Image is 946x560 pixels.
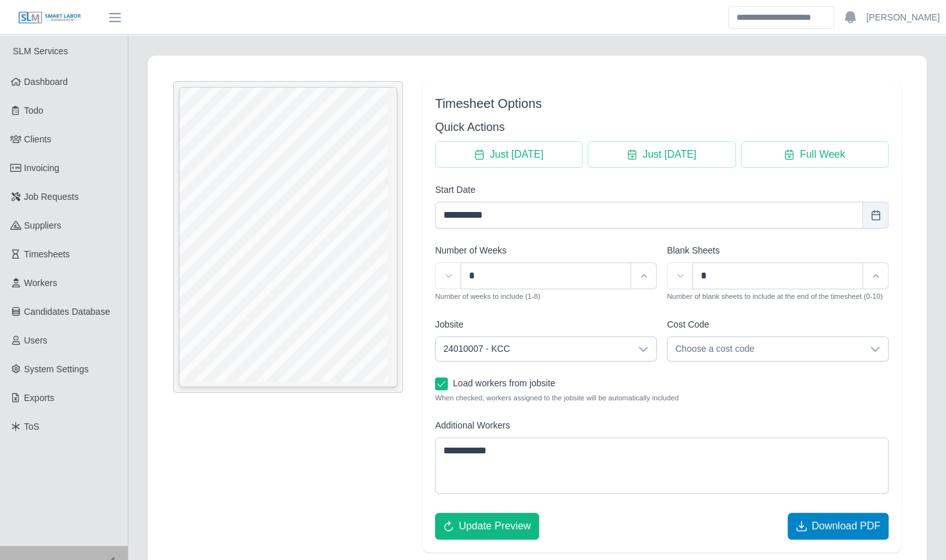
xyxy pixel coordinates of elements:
span: Todo [24,105,43,116]
div: Timesheet Options [435,94,889,113]
button: Just Tomorrow [588,141,735,168]
img: SLM Logo [18,11,82,25]
span: Update Preview [459,518,531,534]
span: Full Week [800,147,845,162]
span: ToS [24,421,40,432]
span: 24010007 - KCC [436,337,630,361]
span: Candidates Database [24,306,111,317]
span: Suppliers [24,220,61,231]
span: Job Requests [24,192,79,202]
span: SLM Services [13,46,68,56]
span: Choose a cost code [668,337,862,361]
input: Search [728,6,834,29]
label: Number of Weeks [435,244,507,257]
span: Clients [24,134,52,144]
span: Load workers from jobsite [453,378,555,388]
iframe: Timesheet Preview [179,87,397,386]
label: Start Date [435,183,475,197]
label: Cost Code [667,318,709,331]
label: Additional Workers [435,419,510,432]
button: Update Preview [435,513,539,540]
span: Just [DATE] [643,147,696,162]
small: Number of blank sheets to include at the end of the timesheet (0-10) [667,292,883,300]
span: Just [DATE] [490,147,544,162]
button: Choose Date [863,202,889,229]
button: Download PDF [788,513,889,540]
span: System Settings [24,364,89,374]
span: Timesheets [24,249,70,259]
small: Number of weeks to include (1-8) [435,292,540,300]
span: Users [24,335,48,345]
span: Exports [24,393,54,403]
label: Jobsite [435,318,463,331]
button: Full Week [741,141,889,168]
a: [PERSON_NAME] [866,11,940,24]
span: Invoicing [24,163,59,173]
span: Download PDF [811,518,880,534]
span: Dashboard [24,77,68,87]
button: Just Today [435,141,583,168]
h3: Quick Actions [435,118,889,136]
label: Blank Sheets [667,244,720,257]
small: When checked, workers assigned to the jobsite will be automatically included [435,393,889,404]
span: Workers [24,278,57,288]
